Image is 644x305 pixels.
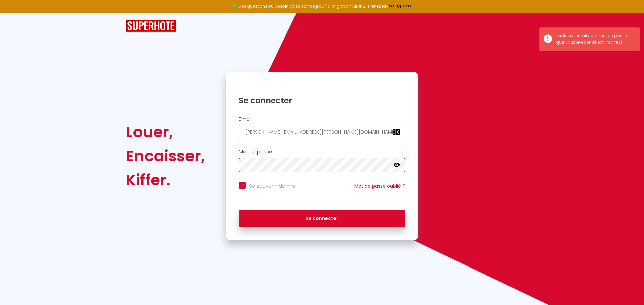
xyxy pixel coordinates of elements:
[239,125,405,139] input: Ton Email
[126,20,176,32] img: SuperHote logo
[239,149,405,155] h2: Mot de passe
[239,95,405,106] h1: Se connecter
[126,168,205,192] div: Kiffer.
[354,183,405,189] a: Mot de passe oublié ?
[239,210,405,227] button: Se connecter
[388,3,412,9] a: >>> ICI <<<<
[556,33,633,46] div: L'adresse email ou le mot de passe que vous avez entré est incorrect
[126,144,205,168] div: Encaisser,
[239,116,405,122] h2: Email
[126,120,205,144] div: Louer,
